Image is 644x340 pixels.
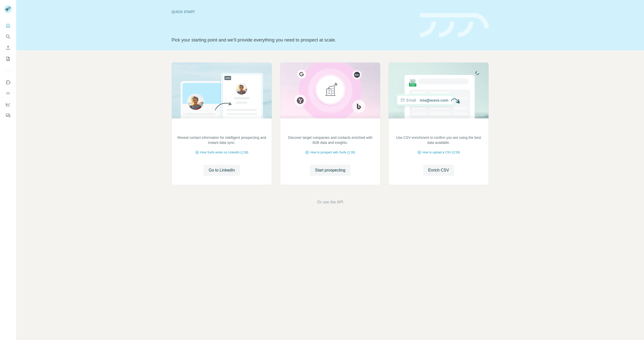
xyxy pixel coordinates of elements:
button: Quick start [4,21,12,30]
p: Use CSV enrichment to confirm you are using the best data available. [394,135,484,145]
h2: Prospect on LinkedIn [196,125,247,132]
h2: Identify target accounts [302,125,359,132]
div: Quick start [172,9,414,14]
button: Feedback [4,111,12,120]
p: Discover target companies and contacts enriched with B2B data and insights. [285,135,375,145]
img: Identify target accounts [280,63,380,118]
span: Enrich CSV [428,167,449,173]
p: Pick your starting point and we’ll provide everything you need to prospect at scale. [172,36,414,44]
img: banner [420,13,489,37]
span: How Surfe works on LinkedIn (1:58) [200,150,248,155]
button: Enrich CSV [4,43,12,52]
span: Go to LinkedIn [209,167,235,173]
span: How to prospect with Surfe (1:30) [310,150,355,155]
button: Use Surfe API [4,89,12,98]
button: Search [4,32,12,41]
span: How to upload a CSV (2:59) [422,150,460,155]
img: Enrich your contact lists [388,63,489,118]
button: Enrich CSV [423,165,454,176]
button: My lists [4,54,12,63]
img: Prospect on LinkedIn [172,63,272,118]
button: Start prospecting [310,165,350,176]
button: Go to LinkedIn [204,165,240,176]
button: Use Surfe on LinkedIn [4,78,12,87]
span: Start prospecting [315,167,345,173]
button: Dashboard [4,100,12,109]
p: Reveal contact information for intelligent prospecting and instant data sync. [177,135,267,145]
h1: Let’s prospect together [172,23,414,33]
h2: Enrich your contact lists [409,125,468,132]
button: Or use the API [317,199,343,205]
